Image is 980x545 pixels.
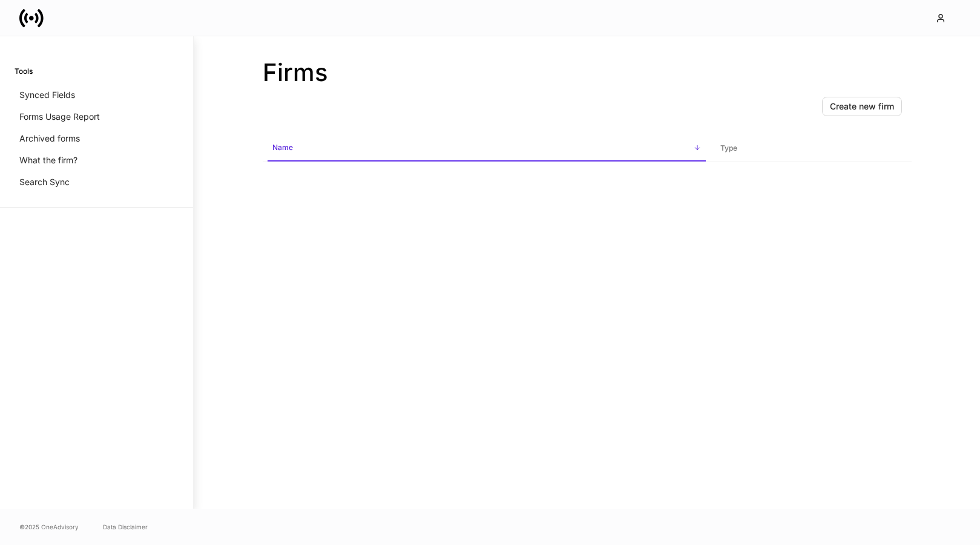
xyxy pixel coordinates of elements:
[272,142,293,153] h6: Name
[15,106,179,128] a: Forms Usage Report
[15,84,179,106] a: Synced Fields
[715,136,907,161] span: Type
[19,111,100,123] p: Forms Usage Report
[19,89,75,101] p: Synced Fields
[19,154,77,166] p: What the firm?
[15,171,179,193] a: Search Sync
[15,65,33,77] h6: Tools
[822,97,902,116] button: Create new firm
[263,58,912,87] h2: Firms
[720,142,737,154] h6: Type
[103,522,148,532] a: Data Disclaimer
[19,132,80,145] p: Archived forms
[19,176,70,188] p: Search Sync
[830,102,894,111] div: Create new firm
[15,128,179,149] a: Archived forms
[15,149,179,171] a: What the firm?
[19,522,79,532] span: © 2025 OneAdvisory
[268,135,706,162] span: Name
